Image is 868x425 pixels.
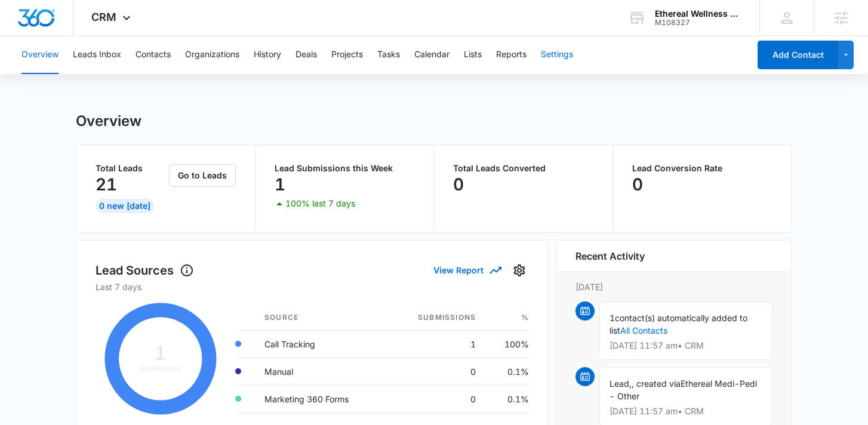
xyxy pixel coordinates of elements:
[31,31,131,41] div: Domain: [DOMAIN_NAME]
[632,164,773,173] p: Lead Conversion Rate
[96,175,117,194] p: 21
[387,385,485,412] td: 0
[32,69,42,79] img: tab_domain_overview_orange.svg
[414,36,450,74] button: Calendar
[610,313,615,323] span: 1
[620,325,667,335] a: All Contacts
[485,330,529,358] td: 100%
[387,330,485,358] td: 1
[758,41,838,69] button: Add Contact
[169,164,236,187] button: Go to Leads
[464,36,482,74] button: Lists
[575,249,645,263] h6: Recent Activity
[255,358,387,385] td: Manual
[45,70,107,78] div: Domain Overview
[655,19,742,27] div: account id
[610,313,747,335] span: contact(s) automatically added to list
[132,70,201,78] div: Keywords by Traffic
[19,31,29,41] img: website_grey.svg
[632,378,681,389] span: , created via
[610,341,762,350] p: [DATE] 11:57 am • CRM
[33,19,59,29] div: v 4.0.25
[541,36,573,74] button: Settings
[610,407,762,415] p: [DATE] 11:57 am • CRM
[655,9,742,19] div: account name
[255,385,387,412] td: Marketing 360 Forms
[254,36,281,74] button: History
[285,199,355,208] p: 100% last 7 days
[275,164,415,173] p: Lead Submissions this Week
[387,358,485,385] td: 0
[331,36,363,74] button: Projects
[575,281,772,293] p: [DATE]
[610,378,632,389] span: Lead,
[485,385,529,412] td: 0.1%
[275,175,285,194] p: 1
[76,112,141,130] h1: Overview
[96,199,154,213] div: 0 New [DATE]
[433,260,500,281] button: View Report
[119,69,128,79] img: tab_keywords_by_traffic_grey.svg
[73,36,121,74] button: Leads Inbox
[485,305,529,331] th: %
[96,261,194,279] h1: Lead Sources
[453,175,464,194] p: 0
[255,305,387,331] th: Source
[169,170,236,180] a: Go to Leads
[185,36,239,74] button: Organizations
[19,19,29,29] img: logo_orange.svg
[255,330,387,358] td: Call Tracking
[632,175,643,194] p: 0
[510,261,529,280] button: Settings
[91,11,116,23] span: CRM
[136,36,171,74] button: Contacts
[453,164,593,173] p: Total Leads Converted
[377,36,400,74] button: Tasks
[96,281,529,293] p: Last 7 days
[387,305,485,331] th: Submissions
[96,164,167,173] p: Total Leads
[610,378,757,401] span: Ethereal Medi-Pedi - Other
[21,36,59,74] button: Overview
[496,36,527,74] button: Reports
[296,36,317,74] button: Deals
[485,358,529,385] td: 0.1%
